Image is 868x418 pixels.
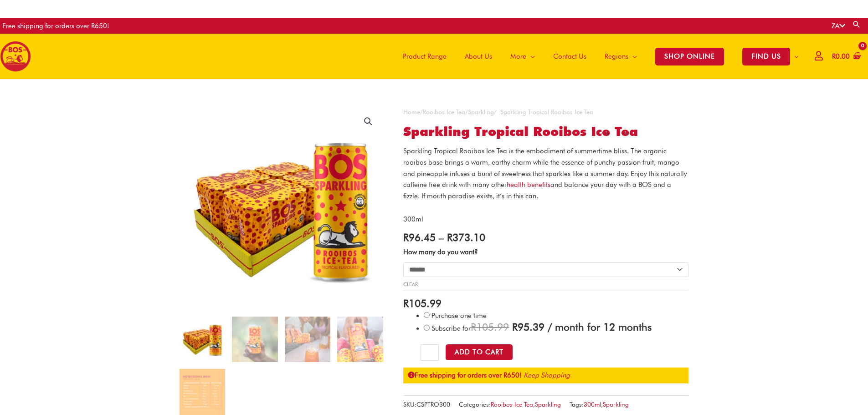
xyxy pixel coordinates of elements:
[603,401,629,408] a: Sparkling
[403,399,450,410] span: SKU:
[501,34,544,79] a: More
[655,48,724,65] span: SHOP ONLINE
[403,231,409,243] span: R
[424,312,430,318] input: Purchase one time
[285,317,330,362] img: Sparkling Tropical Rooibos Ice Tea - Image 3
[439,231,444,243] span: –
[421,344,438,361] input: Product quantity
[510,43,526,70] span: More
[471,321,509,333] span: 105.99
[456,34,501,79] a: About Us
[471,321,476,333] span: R
[408,371,522,379] strong: Free shipping for orders over R650!
[468,108,494,116] a: Sparkling
[524,371,570,379] a: Keep Shopping
[544,34,596,79] a: Contact Us
[416,401,450,408] span: CSPTRO300
[512,321,518,333] span: R
[180,317,225,362] img: sparkling tropical rooibos ice tea
[446,344,513,360] button: Add to Cart
[360,113,376,130] a: View full-screen image gallery
[832,22,845,30] a: ZA
[403,108,420,116] a: Home
[337,317,383,362] img: 5 Reasons to Love Our New BOS Sparkling Rooibos Ice Teas
[570,399,629,410] span: Tags: ,
[465,43,492,70] span: About Us
[387,34,808,79] nav: Site Navigation
[2,18,109,34] div: Free shipping for orders over R650!
[403,231,436,243] bdi: 96.45
[830,46,861,67] a: View Shopping Cart, empty
[424,325,430,331] input: Subscribe for / month for 12 months
[491,401,533,408] a: Rooibos Ice Tea
[584,401,601,408] a: 300ml
[646,34,733,79] a: SHOP ONLINE
[403,214,688,225] p: 300ml
[553,43,586,70] span: Contact Us
[403,248,478,256] label: How many do you want?
[535,401,561,408] a: Sparkling
[403,281,418,287] a: Clear options
[512,321,544,333] span: 95.39
[507,181,550,189] a: health benefits
[431,324,652,332] span: Subscribe for
[403,106,688,118] nav: Breadcrumb
[447,231,452,243] span: R
[548,321,652,333] span: / month for 12 months
[232,317,277,362] img: Sparkling Tropical Rooibos Ice Tea - Image 2
[423,108,465,116] a: Rooibos Ice Tea
[832,52,836,60] span: R
[403,297,442,309] bdi: 105.99
[180,369,225,414] img: Sparkling Tropical Rooibos Ice Tea - Image 5
[403,124,688,140] h1: Sparkling Tropical Rooibos Ice Tea
[832,52,850,60] bdi: 0.00
[605,43,628,70] span: Regions
[447,231,485,243] bdi: 373.10
[403,146,688,202] p: Sparkling Tropical Rooibos Ice Tea is the embodiment of summertime bliss. The organic rooibos bas...
[403,43,447,70] span: Product Range
[394,34,456,79] a: Product Range
[403,297,409,309] span: R
[431,312,487,320] span: Purchase one time
[742,48,790,65] span: FIND US
[459,399,561,410] span: Categories: ,
[596,34,646,79] a: Regions
[852,20,861,29] a: Search button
